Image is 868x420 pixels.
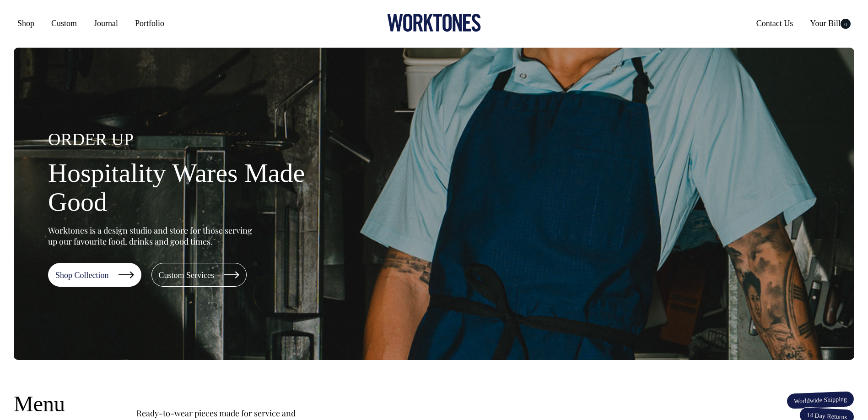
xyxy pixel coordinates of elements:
a: Journal [90,15,122,32]
p: Worktones is a design studio and store for those serving up our favourite food, drinks and good t... [48,225,256,247]
a: Contact Us [753,15,797,32]
h1: Hospitality Wares Made Good [48,158,341,217]
a: Custom Services [151,263,247,287]
h4: ORDER UP [48,130,341,149]
a: Custom [48,15,81,32]
a: Shop [14,15,38,32]
a: Portfolio [131,15,168,32]
a: Your Bill0 [806,15,854,32]
a: Shop Collection [48,263,141,287]
span: 0 [841,19,851,29]
span: Worldwide Shipping [786,391,854,410]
